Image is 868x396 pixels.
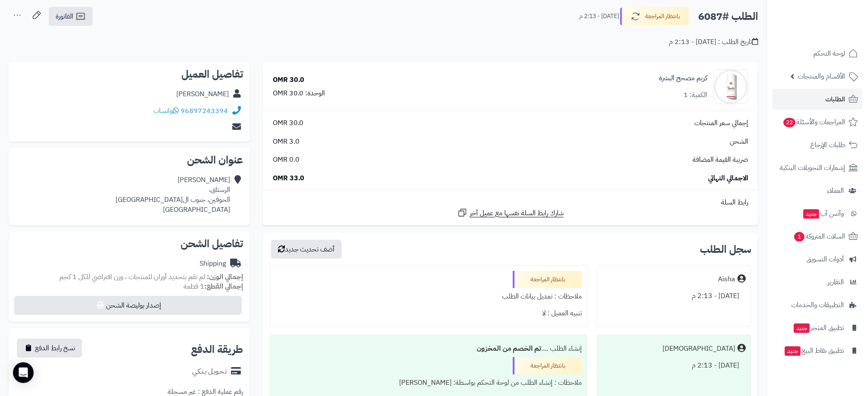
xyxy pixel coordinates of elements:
a: العملاء [772,180,863,201]
img: logo-2.png [809,22,860,40]
h2: الطلب #6087 [698,8,758,25]
h2: طريقة الدفع [191,344,243,355]
img: 1739574034-cm4q23r2z0e1f01kldwat3g4p__D9_83_D8_B1_D9_8A_D9_85__D9_85_D8_B5_D8_AD_D8_AD__D8_A7_D9_... [714,69,748,104]
a: إشعارات التحويلات البنكية [772,157,863,178]
div: تـحـويـل بـنـكـي [192,367,227,377]
a: المراجعات والأسئلة22 [772,112,863,132]
span: الفاتورة [56,11,73,22]
div: تاريخ الطلب : [DATE] - 2:13 م [669,37,758,47]
div: [DATE] - 2:13 م [603,357,746,374]
span: جديد [794,324,810,333]
strong: إجمالي الوزن: [207,272,243,282]
a: كريم مصحح البشرة [659,73,707,83]
span: لوحة التحكم [813,47,845,60]
div: Shipping [200,259,226,269]
a: تطبيق نقاط البيعجديد [772,340,863,361]
span: 33.0 OMR [273,173,305,183]
a: 96897243394 [181,106,228,116]
div: ملاحظات : تعديل بيانات الطلب [275,288,582,305]
span: المراجعات والأسئلة [783,116,845,128]
a: طلبات الإرجاع [772,135,863,155]
h2: تفاصيل العميل [16,69,243,79]
div: بانتظار المراجعة [513,271,582,288]
small: [DATE] - 2:13 م [579,12,619,21]
span: نسخ رابط الدفع [35,343,75,353]
span: لم تقم بتحديد أوزان للمنتجات ، وزن افتراضي للكل 1 كجم [59,272,205,282]
span: تطبيق نقاط البيع [784,345,844,357]
a: أدوات التسويق [772,249,863,270]
div: الكمية: 1 [684,90,707,100]
div: الوحدة: 30.0 OMR [273,88,325,98]
a: وآتس آبجديد [772,203,863,224]
span: التطبيقات والخدمات [791,299,844,311]
b: تم الخصم من المخزون [477,343,541,354]
span: طلبات الإرجاع [810,139,845,151]
a: التطبيقات والخدمات [772,295,863,315]
span: شارك رابط السلة نفسها مع عميل آخر [470,208,564,218]
div: إنشاء الطلب .... [275,340,582,357]
span: الطلبات [825,93,845,105]
a: واتساب [153,106,179,116]
h2: عنوان الشحن [16,155,243,165]
div: رابط السلة [266,198,755,207]
div: ملاحظات : إنشاء الطلب من لوحة التحكم بواسطة: [PERSON_NAME] [275,374,582,391]
span: جديد [785,346,801,356]
div: [PERSON_NAME] [176,89,229,99]
div: [PERSON_NAME] الرستاق، الحوقين، جنوب ال[GEOGRAPHIC_DATA] [GEOGRAPHIC_DATA] [116,175,230,214]
span: الشحن [730,137,748,147]
a: شارك رابط السلة نفسها مع عميل آخر [457,207,564,218]
button: إصدار بوليصة الشحن [14,296,242,315]
div: تنبيه العميل : لا [275,305,582,322]
a: السلات المتروكة1 [772,226,863,247]
a: لوحة التحكم [772,43,863,64]
div: [DEMOGRAPHIC_DATA] [662,344,735,354]
span: 22 [784,118,796,127]
span: ضريبة القيمة المضافة [693,155,748,165]
div: بانتظار المراجعة [513,357,582,374]
span: 1 [794,232,805,242]
small: 1 قطعة [184,281,243,292]
div: 30.0 OMR [273,75,305,85]
span: الاجمالي النهائي [708,173,748,183]
span: الأقسام والمنتجات [798,70,845,82]
button: أضف تحديث جديد [271,240,342,259]
button: نسخ رابط الدفع [17,339,82,358]
strong: إجمالي القطع: [204,281,243,292]
span: إشعارات التحويلات البنكية [780,162,845,174]
a: تطبيق المتجرجديد [772,317,863,338]
div: Aisha [718,274,735,284]
h2: تفاصيل الشحن [16,239,243,249]
button: بانتظار المراجعة [620,7,689,25]
a: التقارير [772,272,863,292]
span: أدوات التسويق [806,253,844,265]
span: تطبيق المتجر [793,322,844,334]
h3: سجل الطلب [700,244,751,255]
span: إجمالي سعر المنتجات [694,118,748,128]
span: التقارير [827,276,844,288]
a: الطلبات [772,89,863,110]
span: وآتس آب [802,207,844,220]
span: السلات المتروكة [793,230,845,242]
span: 30.0 OMR [273,118,304,128]
span: جديد [803,209,819,219]
div: [DATE] - 2:13 م [603,288,746,305]
div: Open Intercom Messenger [13,362,34,383]
span: 0.0 OMR [273,155,300,165]
a: الفاتورة [49,7,93,26]
span: العملاء [827,185,844,197]
span: 3.0 OMR [273,137,300,147]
